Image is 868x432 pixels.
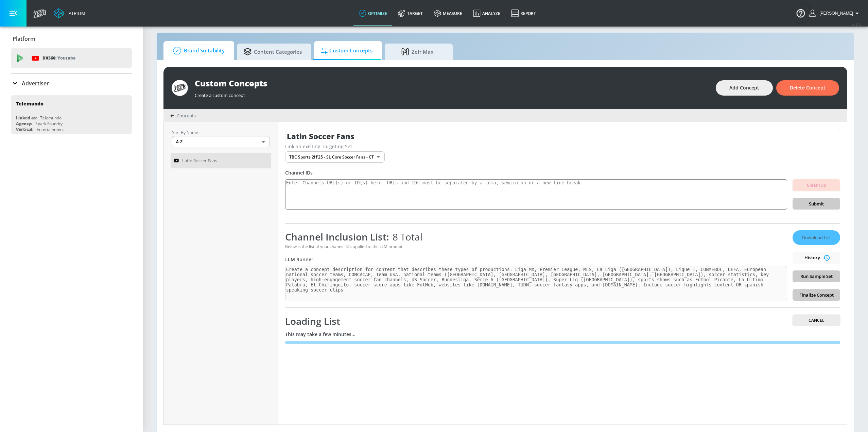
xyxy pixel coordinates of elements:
[285,266,787,300] textarea: Create a concept description for content that describes these types of productions: Liga MX, Prem...
[392,44,443,60] span: Zefr Max
[506,1,541,26] a: Report
[285,143,840,150] div: Link an existing Targeting Set
[11,74,132,93] div: Advertiser
[195,89,709,98] div: Create a custom concept
[42,54,75,62] p: DV360:
[809,9,861,17] button: [PERSON_NAME]
[172,136,270,147] div: A-Z
[35,121,63,127] div: Spark Foundry
[170,43,225,59] span: Brand Suitability
[852,22,861,26] span: v 4.22.2
[172,129,270,136] p: Sort By Name
[428,1,468,26] a: measure
[285,315,340,328] span: Loading List
[40,115,62,121] div: Telemundo
[353,1,393,26] a: optimize
[321,43,372,59] span: Custom Concepts
[791,3,810,22] button: Open Resource Center
[171,153,271,168] a: Latin Soccer Fans
[793,179,840,191] button: Clear IDs
[468,1,506,26] a: Analyze
[16,127,33,132] div: Vertical:
[790,84,826,92] span: Delete Concept
[11,48,132,68] div: DV360: Youtube
[16,121,32,127] div: Agency:
[285,151,385,163] div: TBC Sports 2H'25 - SL Core Soccer Fans - CT
[177,113,196,119] span: Concepts
[285,331,840,337] div: This may take a few minutes...
[195,78,709,89] div: Custom Concepts
[793,315,840,326] button: Cancel
[285,244,787,249] div: Below is the list of your channel IDs applied to the LLM prompt.
[244,44,302,60] span: Content Categories
[16,100,44,107] div: Telemundo
[170,113,196,119] div: Concepts
[11,95,132,134] div: TelemundoLinked as:TelemundoAgency:Spark FoundryVertical:Entertainment
[57,54,75,62] p: Youtube
[37,127,64,132] div: Entertainment
[54,8,85,18] a: Atrium
[798,317,835,324] span: Cancel
[285,169,840,176] div: Channel IDs
[389,230,422,243] span: 8 Total
[817,11,853,16] span: login as: justin.nim@zefr.com
[393,1,428,26] a: Target
[16,115,37,121] div: Linked as:
[716,80,773,96] button: Add Concept
[285,230,787,243] div: Channel Inclusion List:
[22,80,49,87] p: Advertiser
[776,80,839,96] button: Delete Concept
[66,10,85,16] div: Atrium
[729,84,759,92] span: Add Concept
[11,29,132,48] div: Platform
[182,156,217,165] span: Latin Soccer Fans
[285,256,787,263] div: LLM Runner
[798,181,835,189] span: Clear IDs
[13,35,35,43] p: Platform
